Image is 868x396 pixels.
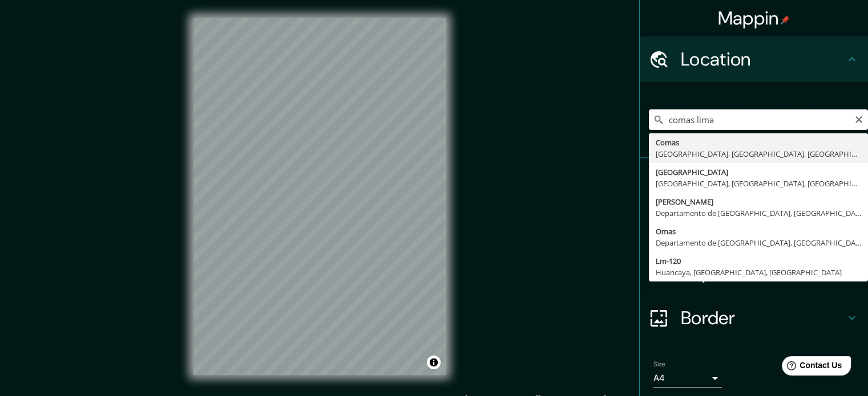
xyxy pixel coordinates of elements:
[681,307,845,329] h4: Border
[427,356,441,369] button: Toggle attribution
[656,267,861,278] div: Huancaya, [GEOGRAPHIC_DATA], [GEOGRAPHIC_DATA]
[718,7,790,30] h4: Mappin
[656,207,861,219] div: Departamento de [GEOGRAPHIC_DATA], [GEOGRAPHIC_DATA]
[656,166,861,178] div: [GEOGRAPHIC_DATA]
[653,369,722,387] div: A4
[640,250,868,295] div: Layout
[656,196,861,207] div: [PERSON_NAME]
[681,261,845,284] h4: Layout
[656,148,861,160] div: [GEOGRAPHIC_DATA], [GEOGRAPHIC_DATA], [GEOGRAPHIC_DATA]
[781,15,790,25] img: pin-icon.png
[656,226,861,237] div: Omas
[640,295,868,341] div: Border
[649,109,868,130] input: Pick your city or area
[193,18,446,375] canvas: Map
[656,178,861,189] div: [GEOGRAPHIC_DATA], [GEOGRAPHIC_DATA], [GEOGRAPHIC_DATA]
[653,360,665,369] label: Size
[656,255,861,267] div: Lm-120
[640,158,868,204] div: Pins
[854,113,863,124] button: Clear
[681,48,845,71] h4: Location
[766,352,855,383] iframe: Help widget launcher
[656,137,861,148] div: Comas
[656,237,861,248] div: Departamento de [GEOGRAPHIC_DATA], [GEOGRAPHIC_DATA]
[640,36,868,82] div: Location
[640,204,868,250] div: Style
